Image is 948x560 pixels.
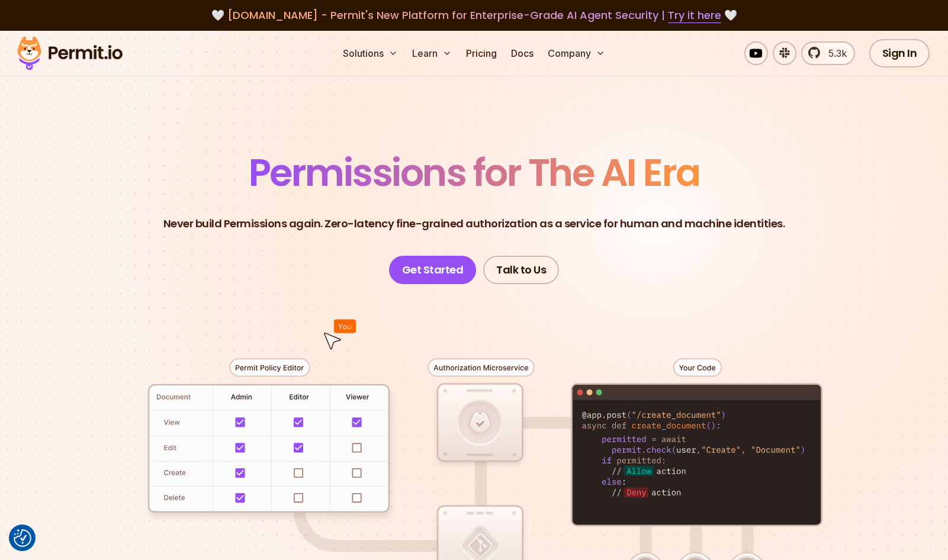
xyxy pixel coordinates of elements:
button: Consent Preferences [14,529,31,547]
a: 5.3k [801,41,855,65]
a: Get Started [389,256,477,284]
a: Pricing [461,41,502,65]
a: Try it here [668,8,721,23]
a: Docs [506,41,538,65]
button: Solutions [338,41,403,65]
button: Company [543,41,610,65]
div: 🤍 🤍 [28,7,920,24]
span: Permissions for The AI Era [249,146,700,199]
span: 5.3k [821,46,847,60]
button: Learn [407,41,457,65]
span: [DOMAIN_NAME] - Permit's New Platform for Enterprise-Grade AI Agent Security | [227,8,721,22]
p: Never build Permissions again. Zero-latency fine-grained authorization as a service for human and... [163,215,785,232]
a: Sign In [869,39,930,67]
a: Talk to Us [483,256,559,284]
img: Permit logo [12,33,128,73]
img: Revisit consent button [14,529,31,547]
